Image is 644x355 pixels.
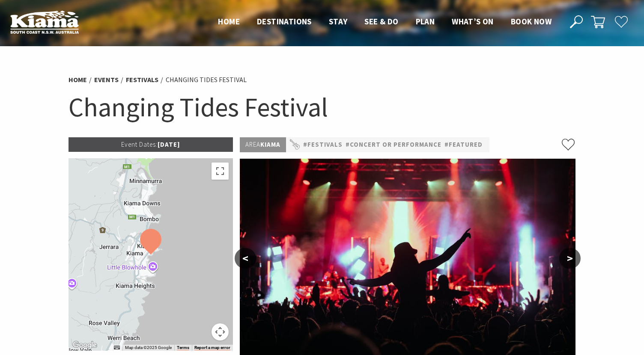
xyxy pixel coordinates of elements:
a: #Featured [444,139,483,150]
a: #Concert or Performance [346,139,441,150]
a: Click to see this area on Google Maps [71,340,99,351]
h1: Changing Tides Festival [69,90,575,124]
a: Report a map error [194,345,230,350]
span: What’s On [452,16,494,27]
button: < [235,248,256,269]
button: Map camera controls [212,323,229,340]
span: Destinations [257,16,312,27]
span: Stay [329,16,348,27]
span: See & Do [364,16,398,27]
span: Event Dates: [121,140,158,148]
p: Kiama [240,137,286,152]
button: Toggle fullscreen view [212,163,229,180]
img: Kiama Logo [10,10,79,34]
span: Book now [511,16,552,27]
a: Events [94,75,119,84]
p: [DATE] [69,137,233,152]
a: Home [69,75,87,84]
span: Area [245,140,260,148]
span: Map data ©2025 Google [125,345,172,350]
a: Terms (opens in new tab) [177,345,189,350]
a: #Festivals [303,139,343,150]
li: Changing Tides Festival [166,74,247,86]
img: Google [71,340,99,351]
button: Keyboard shortcuts [114,345,120,351]
span: Home [218,16,240,27]
button: > [559,248,581,269]
nav: Main Menu [209,15,560,29]
span: Plan [416,16,435,27]
a: Festivals [126,75,158,84]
